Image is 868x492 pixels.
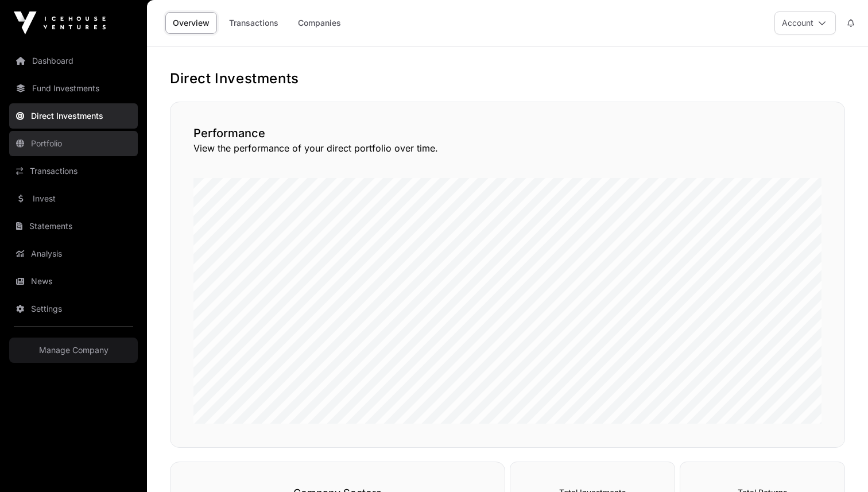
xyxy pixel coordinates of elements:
[193,141,821,155] p: View the performance of your direct portfolio over time.
[9,186,138,211] a: Invest
[774,11,836,34] button: Account
[9,241,138,266] a: Analysis
[9,269,138,294] a: News
[222,12,286,34] a: Transactions
[811,437,868,492] iframe: Chat Widget
[14,11,106,34] img: Icehouse Ventures Logo
[9,338,138,363] a: Manage Company
[165,12,217,34] a: Overview
[9,296,138,321] a: Settings
[290,12,348,34] a: Companies
[9,214,138,239] a: Statements
[193,125,821,141] h2: Performance
[9,48,138,73] a: Dashboard
[9,158,138,184] a: Transactions
[9,131,138,156] a: Portfolio
[9,103,138,129] a: Direct Investments
[9,76,138,101] a: Fund Investments
[170,69,845,88] h1: Direct Investments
